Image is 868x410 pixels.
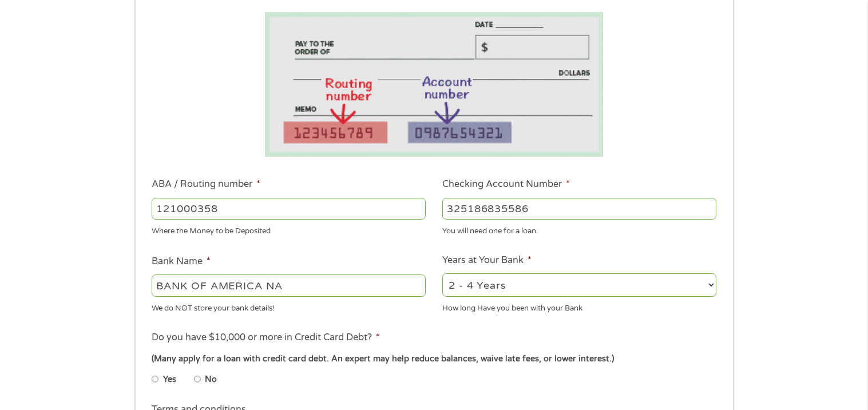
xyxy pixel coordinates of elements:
label: Checking Account Number [442,178,570,190]
div: You will need one for a loan. [442,222,716,237]
label: Do you have $10,000 or more in Credit Card Debt? [152,332,380,344]
label: No [205,373,217,386]
img: Routing number location [265,12,604,157]
label: ABA / Routing number [152,178,260,190]
div: Where the Money to be Deposited [152,222,426,237]
label: Years at Your Bank [442,254,532,266]
label: Yes [163,373,176,386]
label: Bank Name [152,256,211,268]
input: 345634636 [442,198,716,220]
div: We do NOT store your bank details! [152,298,426,314]
div: (Many apply for a loan with credit card debt. An expert may help reduce balances, waive late fees... [152,353,716,365]
input: 263177916 [152,198,426,220]
div: How long Have you been with your Bank [442,298,716,314]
